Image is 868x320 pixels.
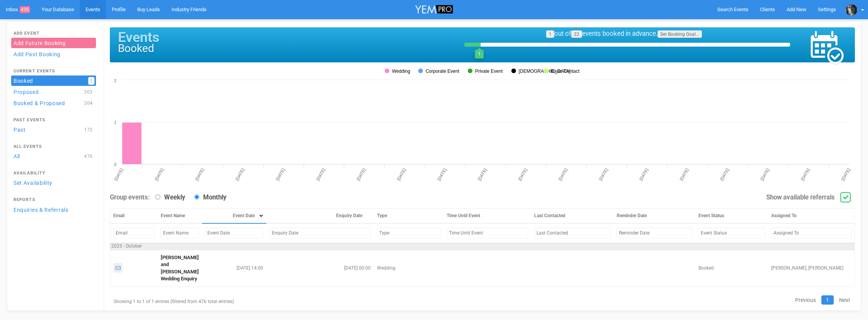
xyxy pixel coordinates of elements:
th: Last Contacted [531,209,614,224]
span: 303 [82,88,94,96]
th: Type [374,209,444,224]
div: Showing 1 to 1 of 1 entries (filtered from 476 total entries) [110,295,350,309]
th: Event Date [202,209,266,224]
h4: Reports [13,198,94,202]
input: Filter by Last Contacted [534,228,611,239]
tspan: Basic Contact [551,69,580,74]
span: 1 [88,77,94,85]
input: Filter by Reminder Date [617,228,692,239]
tspan: 0 [114,162,116,167]
a: 22 [571,30,582,38]
th: Enquiry Date [266,209,374,224]
img: events_calendar-47d57c581de8ae7e0d62452d7a588d7d83c6c9437aa29a14e0e0b6a065d91899.png [809,30,844,65]
td: Wedding [374,250,444,286]
th: Time Until Event [444,209,531,224]
input: Filter by Assigned To [771,228,851,239]
th: Event Name [158,209,202,224]
tspan: [DATE] [800,168,811,181]
h1: Events [118,30,452,45]
input: Filter by Type [377,228,441,239]
span: 172 [82,126,94,134]
h4: Add Event [13,31,94,36]
h1: Booked [118,43,452,55]
tspan: [DATE] [477,168,488,181]
input: Filter by Event Name [161,228,199,239]
input: Filter by Event Status [698,228,765,239]
h4: Past Events [13,118,94,122]
th: Event Status [695,209,769,224]
tspan: [DATE] [275,168,286,181]
th: Email [110,209,158,224]
span: 435 [20,6,30,13]
tspan: [DATE] [194,168,205,181]
td: Booked [695,250,769,286]
span: 304 [82,99,94,107]
a: Past172 [11,124,96,135]
input: Filter by Enquiry Date [269,228,371,239]
a: 1 [546,30,554,38]
tspan: [DATE] [517,168,528,181]
tspan: 2 [114,78,116,83]
tspan: 1 [114,120,116,125]
tspan: Wedding [392,69,410,74]
img: open-uri20180901-4-1gex2cl [846,4,857,16]
h4: Current Events [13,69,94,74]
th: Reminder Date [614,209,695,224]
input: Monthly [194,194,199,199]
input: Filter by Email [113,228,155,239]
td: [DATE] 14:00 [202,250,266,286]
div: out of events booked in advance. [464,29,784,39]
th: Assigned To [768,209,855,224]
tspan: [DATE] [356,168,367,181]
a: Next [834,295,855,305]
h4: All Events [13,144,94,149]
strong: Group events: [110,193,150,201]
input: Filter by Time Until Event [447,228,528,239]
tspan: [DATE] [113,168,124,181]
label: Monthly [190,193,226,202]
a: [PERSON_NAME] and [PERSON_NAME] Wedding Enquiry [161,255,199,282]
a: Set Availability [11,178,96,188]
a: Booked & Proposed304 [11,98,96,108]
td: 2025 - October [110,243,855,250]
tspan: [DATE] [396,168,407,181]
tspan: [DATE] [436,168,447,181]
a: Add Future Booking [11,38,96,48]
td: [DATE] 00:00 [266,250,374,286]
tspan: [DATE] [315,168,326,181]
tspan: [DATE] [840,168,851,181]
div: 1 [475,50,484,59]
tspan: Corporate Event [426,69,459,74]
span: 476 [82,152,94,160]
td: [PERSON_NAME], [PERSON_NAME] [768,250,855,286]
label: Weekly [151,193,185,202]
a: Booked1 [11,75,96,86]
a: Set Booking Goal... [658,30,702,38]
tspan: [DATE] [760,168,770,181]
tspan: [DEMOGRAPHIC_DATA] [519,69,570,74]
a: Proposed303 [11,87,96,97]
a: Previous [791,295,821,305]
tspan: [DATE] [638,168,649,181]
tspan: [DATE] [719,168,730,181]
tspan: [DATE] [235,168,246,181]
span: Add New [787,7,806,12]
a: Add Past Booking [11,49,96,59]
span: Clients [760,7,775,12]
strong: Show available referrals [766,193,835,201]
input: Weekly [155,194,160,199]
input: Filter by Event Date [205,228,263,239]
a: All476 [11,151,96,161]
tspan: [DATE] [154,168,165,181]
tspan: [DATE] [558,168,569,181]
a: Enquiries & Referrals [11,204,96,215]
span: Search Events [717,7,749,12]
h4: Availability [13,171,94,176]
tspan: Private Event [475,69,503,74]
tspan: [DATE] [598,168,609,181]
tspan: [DATE] [679,168,690,181]
a: 1 [821,295,834,305]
